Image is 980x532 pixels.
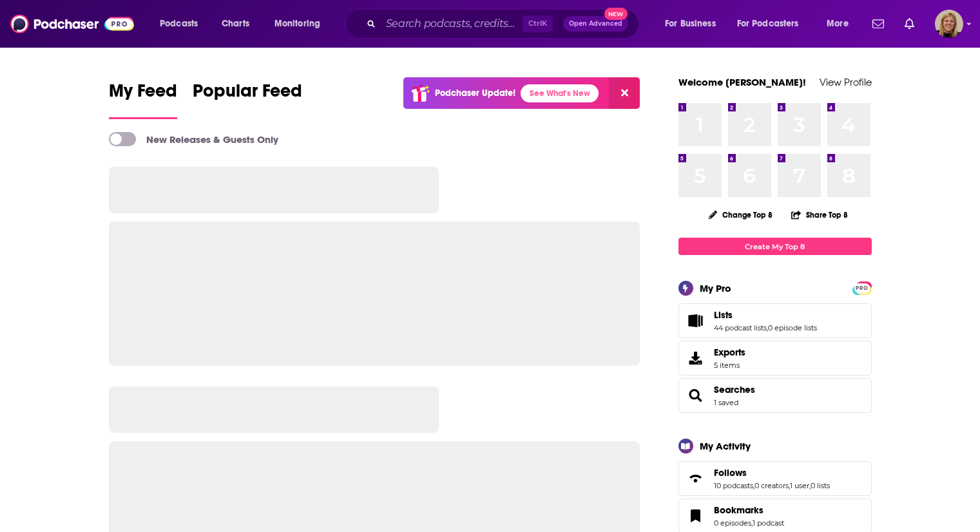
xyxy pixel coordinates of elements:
a: New Releases & Guests Only [109,132,278,146]
span: For Podcasters [737,15,799,33]
span: Exports [714,347,745,358]
a: 10 podcasts [714,481,753,490]
span: , [767,323,768,332]
span: Charts [222,15,249,33]
p: Podchaser Update! [435,88,515,99]
button: open menu [818,14,865,34]
span: Podcasts [160,15,198,33]
span: New [604,8,628,20]
button: Show profile menu [935,10,963,38]
a: 1 podcast [753,518,784,527]
a: PRO [854,283,870,292]
span: My Feed [109,80,177,109]
span: More [827,15,849,33]
button: open menu [656,14,732,34]
span: , [753,481,754,490]
a: 44 podcast lists [714,323,767,332]
img: Podchaser - Follow, Share and Rate Podcasts [10,12,134,36]
span: , [789,481,790,490]
button: Change Top 8 [701,207,781,223]
a: View Profile [820,76,872,88]
button: Share Top 8 [791,202,849,227]
a: Lists [714,309,817,321]
a: Follows [714,467,830,479]
a: Searches [683,386,709,404]
input: Search podcasts, credits, & more... [381,14,523,34]
span: Exports [683,349,709,367]
a: See What's New [521,84,599,102]
span: Lists [678,303,872,338]
a: 0 episodes [714,518,751,527]
a: Charts [213,14,257,34]
span: Lists [714,309,733,321]
button: open menu [265,14,337,34]
span: Monitoring [274,15,320,33]
span: PRO [854,283,870,293]
span: For Business [665,15,716,33]
span: , [751,518,753,527]
button: open menu [729,14,818,34]
span: Popular Feed [193,80,302,109]
span: , [809,481,811,490]
span: Follows [678,461,872,496]
div: My Pro [700,282,731,294]
button: open menu [151,14,215,34]
a: Welcome [PERSON_NAME]! [678,76,806,88]
a: Follows [683,470,709,488]
a: Exports [678,341,872,375]
span: Ctrl K [523,15,553,32]
a: Popular Feed [193,80,302,119]
a: Create My Top 8 [678,238,872,255]
a: 1 user [790,481,809,490]
span: Bookmarks [714,504,764,516]
div: My Activity [700,440,751,452]
a: Bookmarks [714,504,784,516]
a: Show notifications dropdown [867,13,889,35]
a: My Feed [109,80,177,119]
a: Show notifications dropdown [899,13,919,35]
span: Logged in as avansolkema [935,10,963,38]
a: Searches [714,384,755,395]
span: Searches [678,378,872,413]
div: Search podcasts, credits, & more... [358,9,651,39]
a: 1 saved [714,398,738,407]
a: 0 lists [811,481,830,490]
span: Open Advanced [569,21,622,27]
span: 5 items [714,361,745,370]
a: 0 episode lists [768,323,817,332]
a: Lists [683,312,709,330]
button: Open AdvancedNew [563,16,628,32]
a: Bookmarks [683,507,709,525]
a: 0 creators [754,481,789,490]
span: Follows [714,467,747,479]
img: User Profile [935,10,963,38]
